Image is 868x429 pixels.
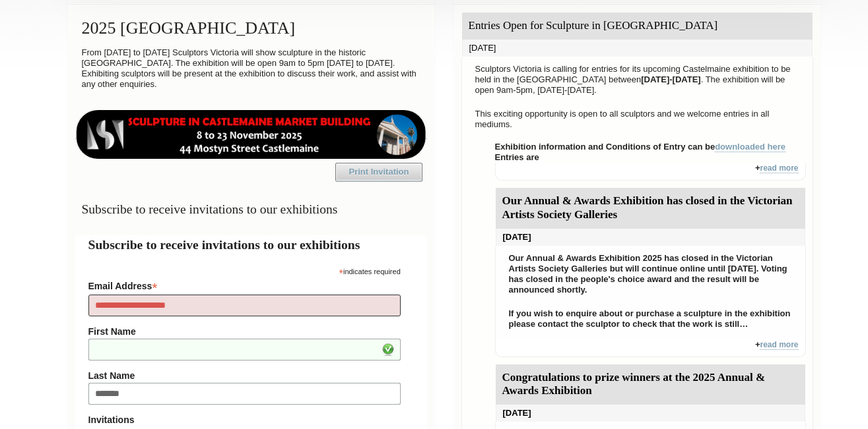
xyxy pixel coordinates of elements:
p: This exciting opportunity is open to all sculptors and we welcome entries in all mediums. [469,105,806,133]
div: indicates required [88,264,401,277]
strong: [DATE]-[DATE] [641,74,701,84]
label: Last Name [88,370,401,381]
a: Print Invitation [335,163,422,181]
a: read more [760,340,798,350]
p: Sculptors Victoria is calling for entries for its upcoming Castelmaine exhibition to be held in t... [469,61,806,99]
h2: Subscribe to receive invitations to our exhibitions [88,235,414,254]
img: castlemaine-ldrbd25v2.png [75,110,427,159]
div: [DATE] [496,405,805,422]
strong: Invitations [88,415,401,425]
p: Our Annual & Awards Exhibition 2025 has closed in the Victorian Artists Society Galleries but wil... [502,250,799,299]
label: Email Address [88,277,401,293]
div: + [495,339,806,357]
a: read more [760,163,798,173]
p: From [DATE] to [DATE] Sculptors Victoria will show sculpture in the historic [GEOGRAPHIC_DATA]. T... [75,44,427,93]
div: Our Annual & Awards Exhibition has closed in the Victorian Artists Society Galleries [496,188,805,229]
strong: Exhibition information and Conditions of Entry can be [495,142,786,152]
h3: Subscribe to receive invitations to our exhibitions [75,196,427,222]
a: downloaded here [715,142,785,152]
div: + [495,163,806,181]
div: Entries Open for Sculpture in [GEOGRAPHIC_DATA] [462,13,813,40]
h2: 2025 [GEOGRAPHIC_DATA] [75,12,427,44]
div: [DATE] [496,229,805,246]
p: If you wish to enquire about or purchase a sculpture in the exhibition please contact the sculpto... [502,305,799,333]
label: First Name [88,326,401,337]
div: Congratulations to prize winners at the 2025 Annual & Awards Exhibition [496,364,805,405]
div: [DATE] [462,40,813,57]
